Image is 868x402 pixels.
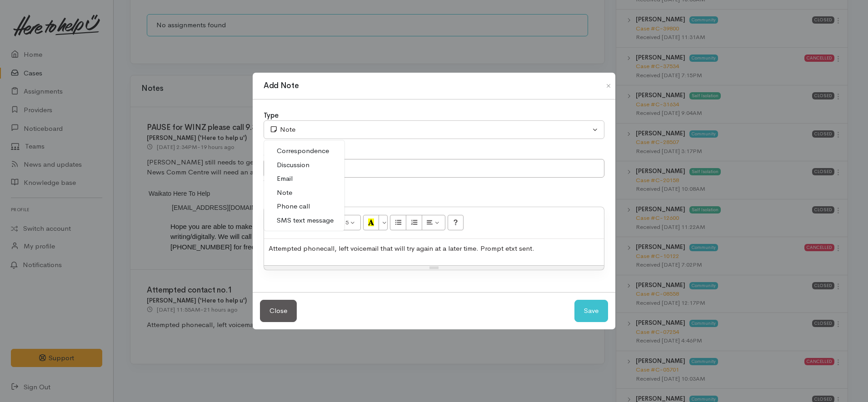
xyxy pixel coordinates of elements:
button: Note [264,120,604,139]
span: Note [277,188,292,198]
button: Help [448,215,464,230]
button: Close [260,300,297,322]
span: Attempted phonecall, left voicemail that will try again at a later time. Prompt etxt sent. [269,244,534,253]
button: Recent Color [363,215,379,230]
button: More Color [379,215,388,230]
button: Unordered list (CTRL+SHIFT+NUM7) [390,215,406,230]
span: Discussion [277,160,309,170]
span: Correspondence [277,146,329,156]
button: Ordered list (CTRL+SHIFT+NUM8) [406,215,422,230]
button: Paragraph [422,215,445,230]
button: Save [574,300,608,322]
div: Note [269,124,590,135]
button: Close [601,80,616,91]
h1: Add Note [264,80,299,92]
div: Resize [264,266,604,270]
span: Phone call [277,201,310,212]
span: SMS text message [277,215,334,226]
label: Type [264,110,279,121]
span: Email [277,174,293,184]
button: Font Size [337,215,361,230]
span: 15 [342,218,349,226]
div: What's this note about? [264,178,604,187]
